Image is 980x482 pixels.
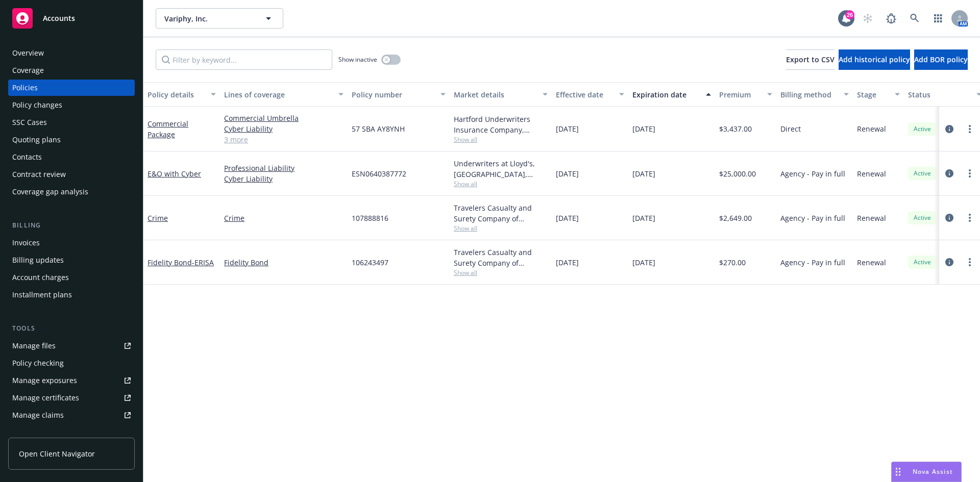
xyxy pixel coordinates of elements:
span: Add BOR policy [914,55,968,64]
div: Contacts [12,149,42,165]
div: Drag to move [892,462,904,481]
div: Manage exposures [12,372,77,389]
a: SSC Cases [8,114,135,131]
span: Nova Assist [913,467,953,476]
a: Quoting plans [8,132,135,148]
div: Billing updates [12,252,64,268]
a: Billing updates [8,252,135,268]
div: Policy checking [12,355,64,371]
a: E&O with Cyber [148,169,201,179]
button: Add historical policy [839,49,910,70]
a: Installment plans [8,287,135,303]
div: Contract review [12,166,66,183]
a: Policy checking [8,355,135,371]
a: more [964,256,976,268]
a: Manage files [8,338,135,354]
div: Market details [454,89,536,100]
a: Contacts [8,149,135,165]
a: more [964,167,976,180]
a: Policy changes [8,97,135,113]
span: Add historical policy [839,55,910,64]
input: Filter by keyword... [156,49,332,70]
div: Manage claims [12,407,64,423]
div: Tools [8,323,135,334]
span: Agency - Pay in full [780,257,845,268]
a: more [964,212,976,224]
span: Show inactive [338,55,377,64]
a: Fidelity Bond [224,257,344,268]
span: Renewal [857,213,886,223]
div: Premium [719,89,761,100]
span: [DATE] [556,168,579,179]
div: Billing method [780,89,838,100]
button: Nova Assist [891,462,962,482]
span: Renewal [857,257,886,268]
button: Policy number [348,82,450,107]
span: Active [912,169,933,178]
a: Crime [224,213,344,223]
a: circleInformation [943,167,955,180]
a: Overview [8,45,135,61]
span: Direct [780,123,801,134]
span: $3,437.00 [719,123,752,134]
span: Renewal [857,123,886,134]
span: - ERISA [192,258,214,267]
div: Quoting plans [12,132,61,148]
span: Export to CSV [786,55,835,64]
a: 3 more [224,134,344,145]
span: Agency - Pay in full [780,168,845,179]
a: Manage certificates [8,390,135,406]
span: [DATE] [556,123,579,134]
span: [DATE] [632,213,655,223]
a: circleInformation [943,256,955,268]
div: Expiration date [632,89,700,100]
button: Policy details [143,82,220,107]
a: Crime [148,213,168,223]
span: Show all [454,224,548,233]
div: Travelers Casualty and Surety Company of America, Travelers Insurance [454,202,548,224]
button: Effective date [552,82,628,107]
a: Manage BORs [8,424,135,441]
span: Active [912,213,933,222]
div: Stage [857,89,889,100]
span: Active [912,124,933,134]
div: Underwriters at Lloyd's, [GEOGRAPHIC_DATA], [PERSON_NAME] of London, CRC Group [454,158,548,180]
a: more [964,123,976,135]
span: 107888816 [352,213,388,223]
div: Manage BORs [12,424,60,441]
span: $2,649.00 [719,213,752,223]
span: Agency - Pay in full [780,213,845,223]
button: Add BOR policy [914,49,968,70]
a: Commercial Package [148,119,188,139]
span: Renewal [857,168,886,179]
a: Policies [8,80,135,96]
a: Report a Bug [881,8,901,29]
div: Installment plans [12,287,72,303]
a: Search [904,8,925,29]
a: Contract review [8,166,135,183]
span: Show all [454,135,548,144]
span: $270.00 [719,257,746,268]
button: Export to CSV [786,49,835,70]
a: circleInformation [943,212,955,224]
button: Stage [853,82,904,107]
div: Effective date [556,89,613,100]
div: Policies [12,80,38,96]
div: Coverage [12,62,44,79]
a: Cyber Liability [224,173,344,184]
a: Commercial Umbrella [224,113,344,123]
a: Fidelity Bond [148,258,214,267]
span: 106243497 [352,257,388,268]
a: circleInformation [943,123,955,135]
span: Open Client Navigator [19,448,95,459]
div: Account charges [12,269,69,286]
a: Switch app [928,8,948,29]
span: Active [912,258,933,267]
span: ESN0640387772 [352,168,406,179]
a: Manage claims [8,407,135,423]
div: Policy number [352,89,434,100]
span: [DATE] [556,257,579,268]
span: 57 SBA AY8YNH [352,123,405,134]
button: Billing method [776,82,853,107]
span: Show all [454,268,548,277]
